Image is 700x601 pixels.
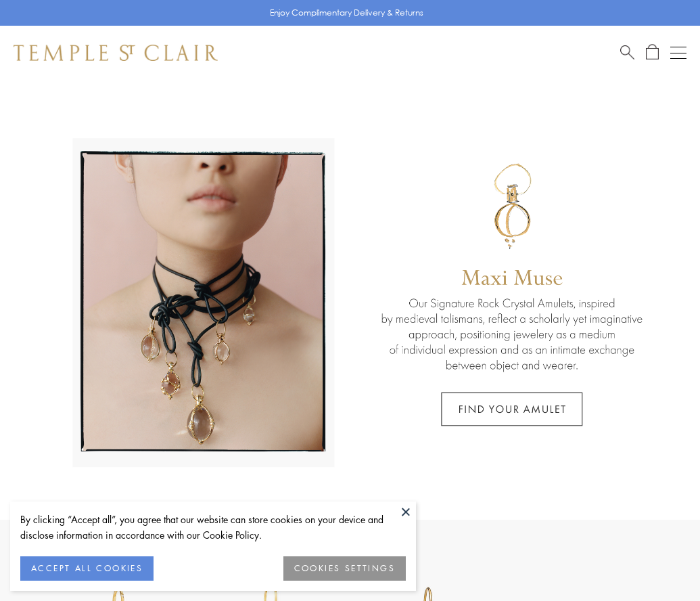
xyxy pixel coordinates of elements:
button: Open navigation [670,45,686,61]
button: COOKIES SETTINGS [283,556,406,581]
img: Temple St. Clair [14,45,218,61]
a: Open Shopping Bag [646,44,659,61]
div: By clicking “Accept all”, you agree that our website can store cookies on your device and disclos... [20,512,406,543]
a: Search [620,44,634,61]
button: ACCEPT ALL COOKIES [20,556,154,581]
p: Enjoy Complimentary Delivery & Returns [270,6,423,20]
